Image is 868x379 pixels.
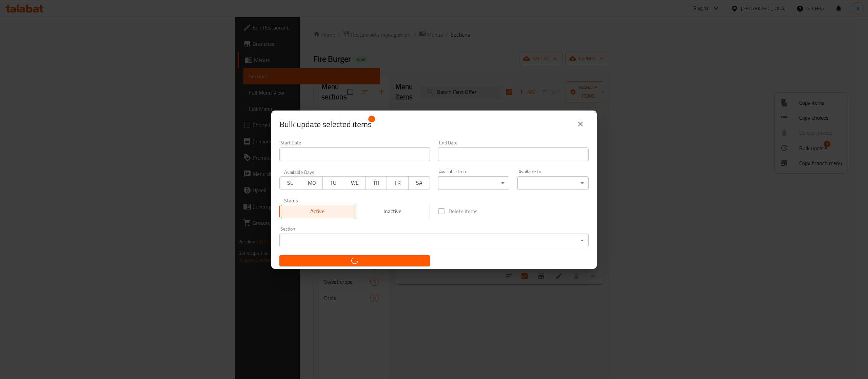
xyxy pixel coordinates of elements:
[344,176,366,190] button: WE
[325,178,341,188] span: TU
[279,234,589,247] div: ​
[304,178,320,188] span: MO
[301,176,322,190] button: MO
[438,176,509,190] div: ​
[282,178,298,188] span: SU
[387,176,408,190] button: FR
[449,207,477,215] span: Delete items
[322,176,344,190] button: TU
[572,116,589,132] button: close
[279,205,355,218] button: Active
[282,206,352,216] span: Active
[411,178,427,188] span: SA
[368,178,384,188] span: TH
[358,206,428,216] span: Inactive
[279,119,372,130] span: Selected items count
[390,178,406,188] span: FR
[355,205,430,218] button: Inactive
[347,178,363,188] span: WE
[368,116,375,122] span: 1
[408,176,430,190] button: SA
[517,176,589,190] div: ​
[279,176,301,190] button: SU
[365,176,387,190] button: TH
